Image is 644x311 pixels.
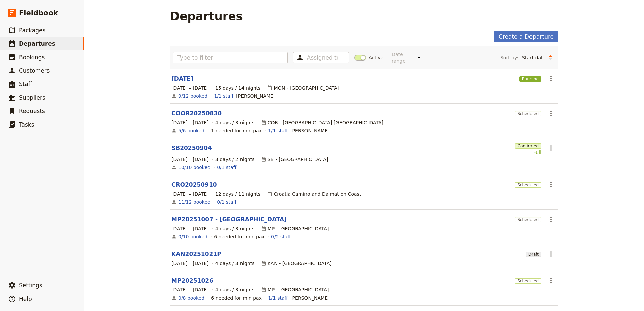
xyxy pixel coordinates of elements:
a: View the bookings for this departure [178,295,204,301]
span: [DATE] – [DATE] [171,260,209,267]
a: View the bookings for this departure [178,127,204,134]
span: Customers [19,67,50,74]
span: Running [519,76,541,82]
div: SB - [GEOGRAPHIC_DATA] [261,156,328,163]
span: Requests [19,108,45,114]
span: [DATE] – [DATE] [171,84,209,91]
a: SB20250904 [171,144,212,152]
h1: Departures [170,9,243,23]
a: 1/1 staff [268,127,288,134]
span: Confirmed [515,143,541,149]
span: 12 days / 11 nights [215,191,261,197]
button: Actions [545,108,557,119]
a: MP20251007 - [GEOGRAPHIC_DATA] [171,215,287,223]
button: Actions [545,275,557,286]
span: 4 days / 3 nights [215,119,255,126]
div: 1 needed for min pax [211,127,262,134]
span: Tasks [19,121,34,128]
a: CRO20250910 [171,181,217,189]
span: 4 days / 3 nights [215,260,255,267]
div: 6 needed for min pax [211,295,262,301]
span: 4 days / 3 nights [215,286,255,293]
a: View the bookings for this departure [178,233,207,240]
a: [DATE] [171,75,193,83]
span: [DATE] – [DATE] [171,286,209,293]
span: Draft [526,252,541,257]
div: Croatia Camino and Dalmation Coast [267,191,361,197]
input: Type to filter [173,52,288,63]
span: 4 days / 3 nights [215,225,255,232]
span: Active [369,54,383,61]
span: Packages [19,27,45,34]
span: [DATE] – [DATE] [171,119,209,126]
span: Scheduled [515,182,541,188]
span: Bookings [19,54,45,61]
select: Sort by: [519,53,545,63]
span: Melinda Russell [290,295,329,301]
span: Staff [19,81,32,88]
a: View the bookings for this departure [178,164,211,171]
button: Change sort direction [545,53,555,63]
span: 15 days / 14 nights [215,84,261,91]
div: KAN - [GEOGRAPHIC_DATA] [261,260,332,267]
a: MP20251026 [171,277,213,285]
div: MP - [GEOGRAPHIC_DATA] [261,225,329,232]
a: View the bookings for this departure [178,199,211,205]
div: Full [515,149,541,156]
span: Settings [19,282,42,289]
div: MP - [GEOGRAPHIC_DATA] [261,286,329,293]
button: Actions [545,179,557,191]
a: KAN20251021P [171,250,221,258]
button: Actions [545,248,557,260]
span: Scheduled [515,217,541,222]
div: MON - [GEOGRAPHIC_DATA] [267,84,340,91]
button: Actions [545,142,557,154]
span: Rebecca Arnott [236,93,275,99]
span: [DATE] – [DATE] [171,191,209,197]
a: View the bookings for this departure [178,93,207,99]
span: Departures [19,40,55,47]
a: Create a Departure [494,31,558,42]
button: Actions [545,73,557,84]
div: 6 needed for min pax [214,233,265,240]
a: 0/1 staff [217,199,236,205]
span: Help [19,296,32,302]
span: Suppliers [19,94,45,101]
span: Sort by: [500,54,518,61]
span: Scheduled [515,111,541,116]
a: 0/1 staff [217,164,236,171]
span: [DATE] – [DATE] [171,156,209,163]
button: Actions [545,214,557,225]
span: Lisa Marshall [290,127,329,134]
a: 1/1 staff [268,295,288,301]
a: COOR20250830 [171,109,222,117]
span: Scheduled [515,278,541,284]
span: [DATE] – [DATE] [171,225,209,232]
span: Fieldbook [19,8,58,18]
div: COR - [GEOGRAPHIC_DATA] [GEOGRAPHIC_DATA] [261,119,383,126]
span: 3 days / 2 nights [215,156,255,163]
input: Assigned to [307,54,338,62]
a: 1/1 staff [214,93,233,99]
a: 0/2 staff [271,233,291,240]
